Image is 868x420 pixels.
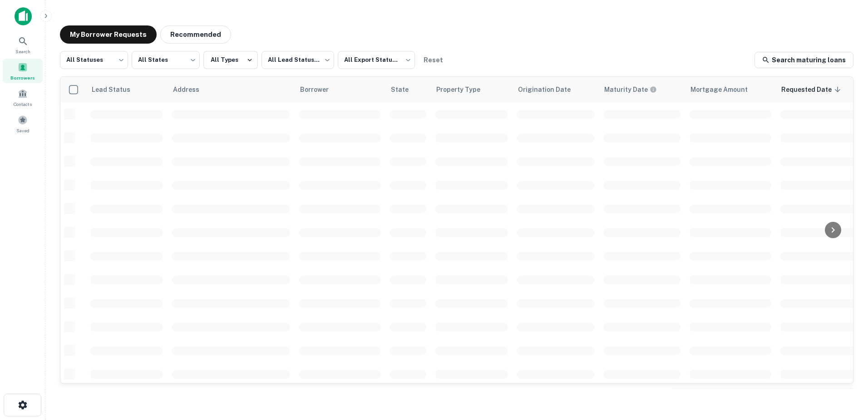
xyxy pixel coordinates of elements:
span: State [391,84,420,95]
span: Property Type [436,84,492,95]
a: Search maturing loans [755,52,853,68]
button: All Types [203,51,258,69]
div: Maturity dates displayed may be estimated. Please contact the lender for the most accurate maturi... [604,85,657,95]
a: Search [3,32,43,57]
th: Lead Status [86,77,168,102]
div: All Export Statuses [338,48,415,72]
th: Maturity dates displayed may be estimated. Please contact the lender for the most accurate maturi... [599,77,685,102]
a: Saved [3,111,43,136]
th: Address [168,77,295,102]
button: My Borrower Requests [60,25,157,44]
img: capitalize-icon.png [15,7,32,25]
span: Saved [16,127,30,134]
th: State [385,77,431,102]
span: Address [173,84,211,95]
span: Requested Date [781,84,843,95]
div: All Statuses [60,48,128,72]
span: Origination Date [518,84,582,95]
span: Borrowers [10,74,35,81]
h6: Maturity Date [604,85,648,95]
span: Maturity dates displayed may be estimated. Please contact the lender for the most accurate maturi... [604,85,669,95]
span: Lead Status [91,84,142,95]
span: Contacts [14,100,32,108]
span: Mortgage Amount [690,84,759,95]
th: Mortgage Amount [685,77,776,102]
div: All Lead Statuses [261,48,334,72]
a: Borrowers [3,59,43,83]
span: Borrower [300,84,340,95]
button: Reset [419,51,448,69]
a: Contacts [3,85,43,110]
th: Borrower [295,77,385,102]
th: Property Type [431,77,513,102]
div: All States [132,48,200,72]
span: Search [15,48,30,55]
th: Origination Date [513,77,599,102]
th: Requested Date [776,77,862,102]
button: Recommended [160,25,231,44]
